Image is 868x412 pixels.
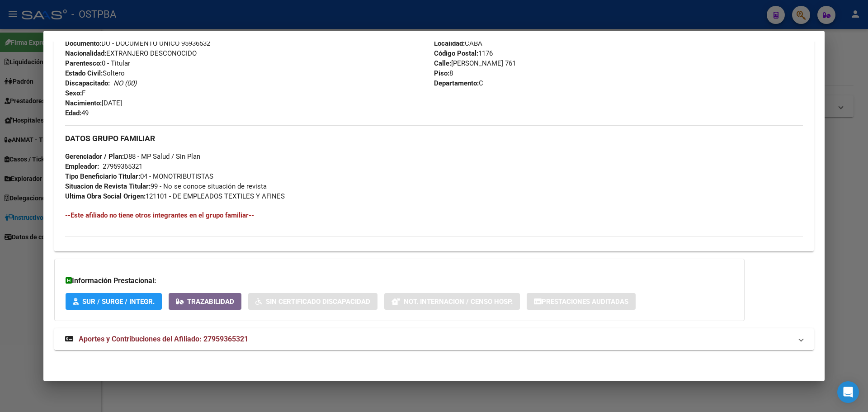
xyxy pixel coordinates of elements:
[542,298,628,306] span: Prestaciones Auditadas
[65,49,197,57] span: EXTRANJERO DESCONOCIDO
[434,39,465,47] strong: Localidad:
[66,293,162,310] button: SUR / SURGE / INTEGR.
[434,59,516,67] span: [PERSON_NAME] 761
[65,192,146,200] strong: Ultima Obra Social Origen:
[113,79,137,87] i: NO (00)
[434,79,479,87] strong: Departamento:
[103,161,142,171] div: 27959365321
[65,109,89,117] span: 49
[65,99,102,107] strong: Nacimiento:
[434,69,449,77] strong: Piso:
[65,39,210,47] span: DU - DOCUMENTO UNICO 95936532
[65,172,213,180] span: 04 - MONOTRIBUTISTAS
[434,69,453,77] span: 8
[434,39,482,47] span: CABA
[54,328,814,350] mat-expansion-panel-header: Aportes y Contribuciones del Afiliado: 27959365321
[65,49,106,57] strong: Nacionalidad:
[79,335,248,343] span: Aportes y Contribuciones del Afiliado: 27959365321
[65,59,130,67] span: 0 - Titular
[65,182,267,190] span: 99 - No se conoce situación de revista
[65,152,200,161] span: D88 - MP Salud / Sin Plan
[65,99,122,107] span: [DATE]
[65,192,285,200] span: 121101 - DE EMPLEADOS TEXTILES Y AFINES
[65,172,140,180] strong: Tipo Beneficiario Titular:
[65,182,151,190] strong: Situacion de Revista Titular:
[248,293,377,310] button: Sin Certificado Discapacidad
[65,89,82,97] strong: Sexo:
[65,69,125,77] span: Soltero
[65,162,99,170] strong: Empleador:
[527,293,636,310] button: Prestaciones Auditadas
[82,298,155,306] span: SUR / SURGE / INTEGR.
[65,133,803,143] h3: DATOS GRUPO FAMILIAR
[837,381,859,403] div: Open Intercom Messenger
[404,298,513,306] span: Not. Internacion / Censo Hosp.
[65,39,101,47] strong: Documento:
[434,49,493,57] span: 1176
[434,79,483,87] span: C
[65,89,85,97] span: F
[434,49,478,57] strong: Código Postal:
[65,210,803,220] h4: --Este afiliado no tiene otros integrantes en el grupo familiar--
[66,275,733,286] h3: Información Prestacional:
[169,293,241,310] button: Trazabilidad
[65,109,81,117] strong: Edad:
[65,79,110,87] strong: Discapacitado:
[266,298,370,306] span: Sin Certificado Discapacidad
[65,69,103,77] strong: Estado Civil:
[65,152,124,161] strong: Gerenciador / Plan:
[434,59,451,67] strong: Calle:
[384,293,520,310] button: Not. Internacion / Censo Hosp.
[187,298,234,306] span: Trazabilidad
[65,59,102,67] strong: Parentesco:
